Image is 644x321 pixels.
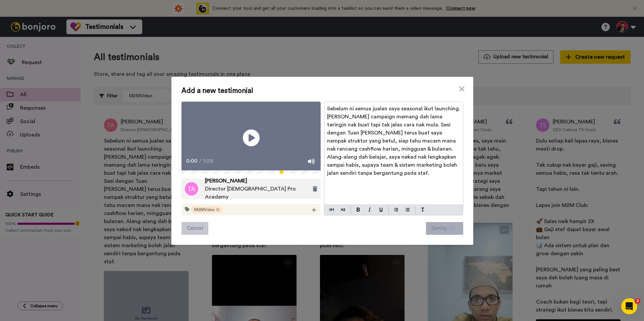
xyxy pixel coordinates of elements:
img: numbered-block.svg [406,207,410,212]
span: 0:00 [186,157,198,165]
button: Saving [426,222,463,235]
img: bold-mark.svg [357,208,360,212]
img: heading-one-block.svg [330,207,334,212]
img: Mute/Unmute [308,158,315,165]
img: avatar [185,182,198,196]
span: M2MVideo [194,207,214,212]
span: 1:09 [203,157,215,165]
span: 2 [635,298,640,304]
img: underline-mark.svg [379,208,383,212]
span: Sebelum ni semua jualan saya seasonal ikut launching. [PERSON_NAME] campaign memang dah lama teri... [327,106,462,176]
img: bulleted-block.svg [394,207,398,212]
img: clear-format.svg [421,208,425,212]
span: Add a new testimonial [181,87,463,95]
img: italic-mark.svg [368,208,371,212]
span: / [199,157,202,165]
img: heading-two-block.svg [341,207,345,212]
button: Cancel [181,222,208,235]
span: [PERSON_NAME] [205,177,308,185]
span: Director [DEMOGRAPHIC_DATA] Pro Academy [205,185,308,201]
iframe: Intercom live chat [621,298,637,314]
